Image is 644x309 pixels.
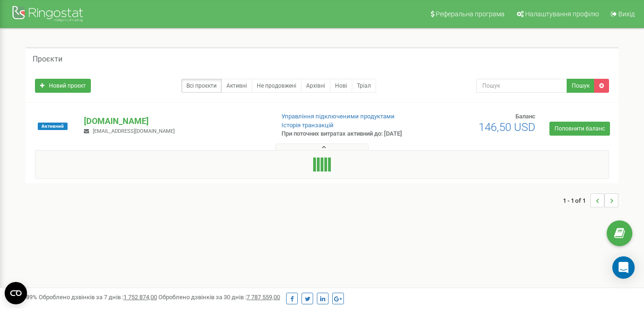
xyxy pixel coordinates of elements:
[515,113,535,120] span: Баланс
[33,55,62,63] h5: Проєкти
[436,10,505,18] span: Реферальна програма
[158,294,280,301] span: Оброблено дзвінків за 30 днів :
[281,113,395,120] a: Управління підключеними продуктами
[352,79,376,93] a: Тріал
[301,79,330,93] a: Архівні
[247,294,280,301] u: 7 787 559,00
[618,10,635,18] span: Вихід
[525,10,599,18] span: Налаштування профілю
[5,282,27,304] button: Open CMP widget
[93,128,175,134] span: [EMAIL_ADDRESS][DOMAIN_NAME]
[123,294,157,301] u: 1 752 874,00
[330,79,352,93] a: Нові
[84,115,266,127] p: [DOMAIN_NAME]
[563,193,590,207] span: 1 - 1 of 1
[476,79,568,93] input: Пошук
[549,122,610,136] a: Поповнити баланс
[563,184,618,217] nav: ...
[38,123,68,130] span: Активний
[221,79,252,93] a: Активні
[181,79,222,93] a: Всі проєкти
[252,79,301,93] a: Не продовжені
[281,122,334,129] a: Історія транзакцій
[281,130,415,138] p: При поточних витратах активний до: [DATE]
[612,256,635,279] div: Open Intercom Messenger
[39,294,157,301] span: Оброблено дзвінків за 7 днів :
[35,79,91,93] a: Новий проєкт
[567,79,595,93] button: Пошук
[479,121,535,134] span: 146,50 USD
